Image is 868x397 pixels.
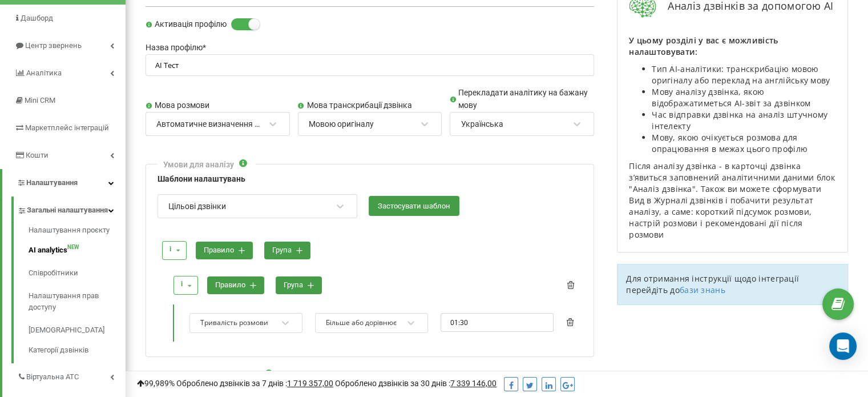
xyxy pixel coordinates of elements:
[25,96,55,105] span: Mini CRM
[146,99,290,112] label: Мова розмови
[369,196,459,216] button: Застосувати шаблон
[181,279,183,290] div: і
[680,284,725,295] a: бази знань
[461,119,503,129] div: Українська
[29,319,126,342] a: [DEMOGRAPHIC_DATA]
[26,178,78,187] span: Налаштування
[27,204,108,216] span: Загальні налаштування
[207,276,264,294] button: правило
[158,173,582,186] label: Шаблони налаштувань
[168,201,226,211] div: Цільові дзвінки
[29,262,126,284] a: Співробітники
[450,87,594,112] label: Перекладати аналітику на бажану мову
[309,119,374,129] div: Мовою оригіналу
[298,99,442,112] label: Мова транскрибації дзвінка
[29,224,126,239] a: Налаштування проєкту
[26,69,62,77] span: Аналiтика
[829,332,857,360] div: Open Intercom Messenger
[137,379,175,388] span: 99,989%
[26,151,49,159] span: Кошти
[163,159,234,170] div: Умови для аналізу
[276,276,322,294] button: група
[200,319,268,328] div: Тривалість розмови
[326,319,397,328] div: Більше або дорівнює
[163,369,260,380] div: Налаштування аналітики
[652,63,836,86] li: Тип AI-аналітики: транскрибацію мовою оригіналу або переклад на англійську мову
[146,54,594,77] input: Назва профілю
[629,161,836,240] p: Після аналізу дзвінка - в карточці дзвінка зʼявиться заповнений аналітичними даними блок "Аналіз ...
[169,244,171,255] div: і
[25,41,82,50] span: Центр звернень
[29,342,126,356] a: Категорії дзвінків
[335,379,496,388] span: Оброблено дзвінків за 30 днів :
[441,313,554,332] input: 00:00
[21,14,53,22] span: Дашборд
[17,363,126,387] a: Віртуальна АТС
[17,197,126,220] a: Загальні налаштування
[156,119,262,129] div: Автоматичне визначення мови
[146,42,594,54] label: Назва профілю *
[176,379,333,388] span: Оброблено дзвінків за 7 днів :
[652,86,836,109] li: Мову аналізу дзвінка, якою відображатиметься AI-звіт за дзвінком
[29,239,126,262] a: AI analyticsNEW
[196,242,253,259] button: правило
[652,109,836,132] li: Час відправки дзвінка на аналіз штучному інтелекту
[25,123,109,132] span: Маркетплейс інтеграцій
[29,284,126,319] a: Налаштування прав доступу
[626,273,839,296] p: Для отримання інструкції щодо інтеграції перейдіть до
[450,379,496,388] u: 7 339 146,00
[629,35,836,58] p: У цьому розділі у вас є можливість налаштовувати:
[652,132,836,155] li: Мову, якою очікується розмова для опрацювання в межах цього профілю
[26,371,79,383] span: Віртуальна АТС
[146,18,227,31] label: Активація профілю
[264,242,310,259] button: група
[2,169,126,197] a: Налаштування
[287,379,333,388] u: 1 719 357,00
